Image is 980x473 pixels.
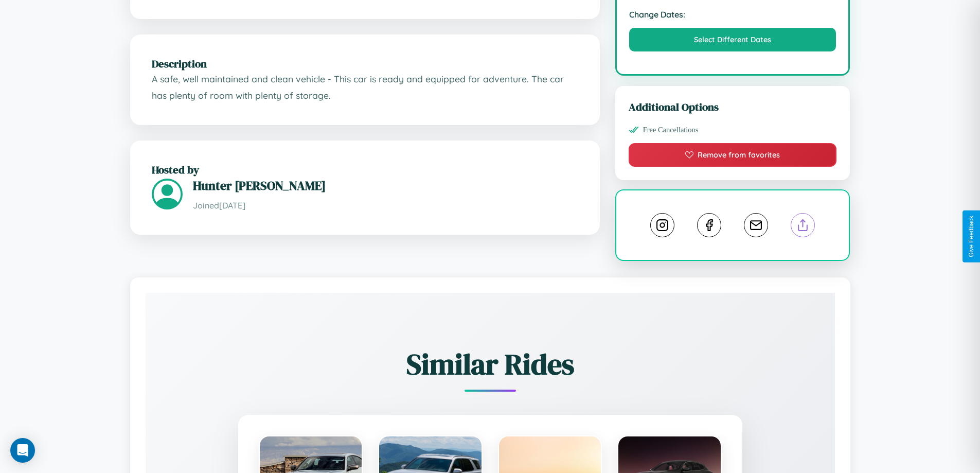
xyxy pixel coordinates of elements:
p: Joined [DATE] [193,198,578,213]
h2: Description [152,56,578,71]
button: Remove from favorites [629,143,837,167]
button: Select Different Dates [629,28,836,51]
h3: Hunter [PERSON_NAME] [193,177,578,194]
strong: Change Dates: [629,9,836,20]
div: Open Intercom Messenger [10,438,35,463]
h2: Similar Rides [182,344,799,384]
span: Free Cancellations [643,126,699,134]
p: A safe, well maintained and clean vehicle - This car is ready and equipped for adventure. The car... [152,71,578,103]
h3: Additional Options [629,99,837,114]
div: Give Feedback [968,216,975,257]
h2: Hosted by [152,162,578,177]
